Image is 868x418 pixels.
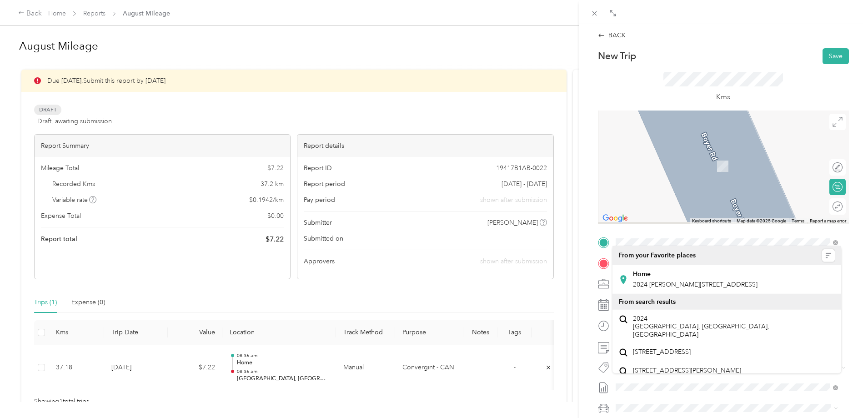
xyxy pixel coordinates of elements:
[632,347,690,356] span: [STREET_ADDRESS]
[823,48,849,64] button: Save
[817,367,868,418] iframe: Everlance-gr Chat Button Frame
[600,212,630,224] img: Google
[619,297,676,305] span: From search results
[598,50,636,62] p: New Trip
[632,314,835,338] span: 2024 [GEOGRAPHIC_DATA], [GEOGRAPHIC_DATA], [GEOGRAPHIC_DATA]
[737,218,786,223] span: Map data ©2025 Google
[632,280,757,288] span: 2024 [PERSON_NAME][STREET_ADDRESS]
[692,218,731,224] button: Keyboard shortcuts
[600,212,630,224] a: Open this area in Google Maps (opens a new window)
[598,30,626,40] div: BACK
[619,251,696,259] span: From your Favorite places
[632,366,741,374] span: [STREET_ADDRESS][PERSON_NAME]
[792,218,804,223] a: Terms (opens in new tab)
[716,91,730,103] p: Kms
[632,270,650,278] strong: Home
[810,218,846,223] a: Report a map error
